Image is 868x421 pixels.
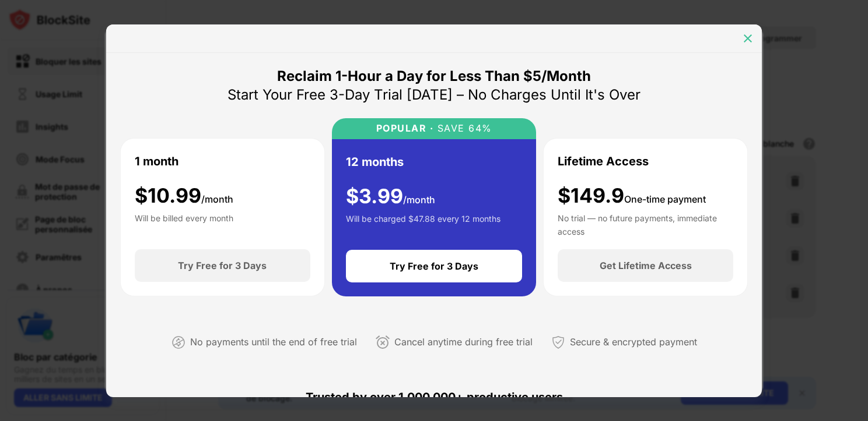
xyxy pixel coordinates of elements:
div: Try Free for 3 Days [390,260,478,272]
div: $ 3.99 [346,185,435,208]
span: /month [403,194,435,206]
div: Will be charged $47.88 every 12 months [346,213,501,236]
div: Lifetime Access [558,153,649,170]
div: Cancel anytime during free trial [394,334,533,351]
div: Secure & encrypted payment [570,334,697,351]
div: POPULAR · [376,123,434,134]
div: 12 months [346,153,404,171]
div: No payments until the end of free trial [190,334,357,351]
div: $149.9 [558,184,706,208]
img: not-paying [171,335,185,349]
span: One-time payment [624,193,706,205]
img: cancel-anytime [376,335,390,349]
div: No trial — no future payments, immediate access [558,212,733,235]
div: 1 month [135,153,178,170]
div: $ 10.99 [135,184,233,208]
img: secured-payment [551,335,565,349]
div: Will be billed every month [135,212,233,235]
div: Get Lifetime Access [600,260,692,271]
div: Try Free for 3 Days [178,260,267,271]
span: /month [201,193,233,205]
div: SAVE 64% [433,123,492,134]
div: Start Your Free 3-Day Trial [DATE] – No Charges Until It's Over [228,86,640,104]
div: Reclaim 1-Hour a Day for Less Than $5/Month [277,67,591,86]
